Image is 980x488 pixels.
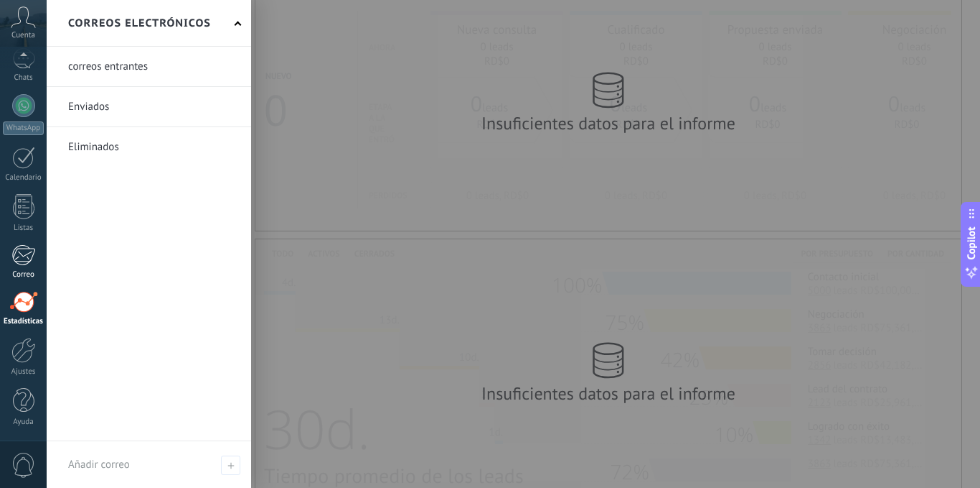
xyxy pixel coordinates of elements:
[68,458,130,471] span: Añadir correo
[3,317,44,326] div: Estadísticas
[11,31,35,40] span: Cuenta
[47,47,251,87] li: correos entrantes
[3,173,44,183] div: Calendario
[47,87,251,127] li: Enviados
[47,127,251,167] li: Eliminados
[964,226,979,259] span: Copilot
[3,121,44,135] div: WhatsApp
[3,270,44,280] div: Correo
[3,418,44,427] div: Ayuda
[3,73,44,83] div: Chats
[3,224,44,233] div: Listas
[68,1,211,46] h2: Correos electrónicos
[221,456,240,475] span: Añadir correo
[3,367,44,377] div: Ajustes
